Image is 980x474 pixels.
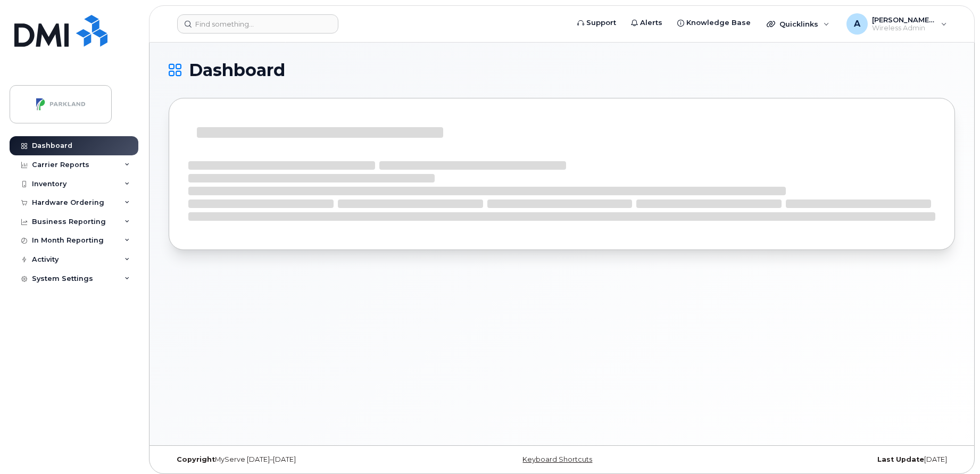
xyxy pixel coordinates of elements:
[169,455,431,464] div: MyServe [DATE]–[DATE]
[522,455,592,463] a: Keyboard Shortcuts
[693,455,955,464] div: [DATE]
[189,62,285,78] span: Dashboard
[877,455,924,463] strong: Last Update
[177,455,215,463] strong: Copyright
